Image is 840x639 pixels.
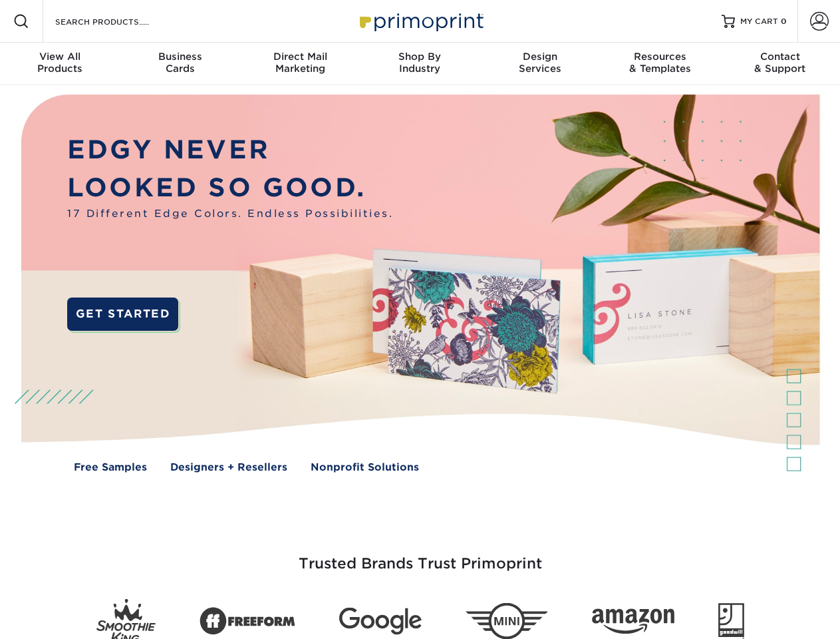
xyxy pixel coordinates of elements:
a: Resources& Templates [600,43,720,85]
a: Nonprofit Solutions [311,460,419,475]
span: Direct Mail [240,51,360,63]
span: Business [120,51,239,63]
a: Shop ByIndustry [360,43,480,85]
span: Resources [600,51,720,63]
a: BusinessCards [120,43,239,85]
img: Primoprint [354,7,487,35]
span: Design [480,51,600,63]
div: & Support [720,51,840,75]
div: Marketing [240,51,360,75]
h3: Trusted Brands Trust Primoprint [31,523,809,588]
span: 0 [781,17,787,26]
span: Shop By [360,51,480,63]
img: Goodwill [718,603,744,639]
div: Services [480,51,600,75]
a: GET STARTED [67,298,178,331]
div: Cards [120,51,239,75]
a: DesignServices [480,43,600,85]
span: MY CART [740,16,778,27]
p: EDGY NEVER [67,131,393,169]
img: Amazon [592,609,674,634]
a: Designers + Resellers [170,460,287,475]
a: Contact& Support [720,43,840,85]
div: Industry [360,51,480,75]
span: 17 Different Edge Colors. Endless Possibilities. [67,206,393,222]
a: Direct MailMarketing [240,43,360,85]
div: & Templates [600,51,720,75]
p: LOOKED SO GOOD. [67,169,393,207]
a: Free Samples [74,460,147,475]
span: Contact [720,51,840,63]
input: SEARCH PRODUCTS..... [54,13,184,29]
img: Google [339,608,422,635]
